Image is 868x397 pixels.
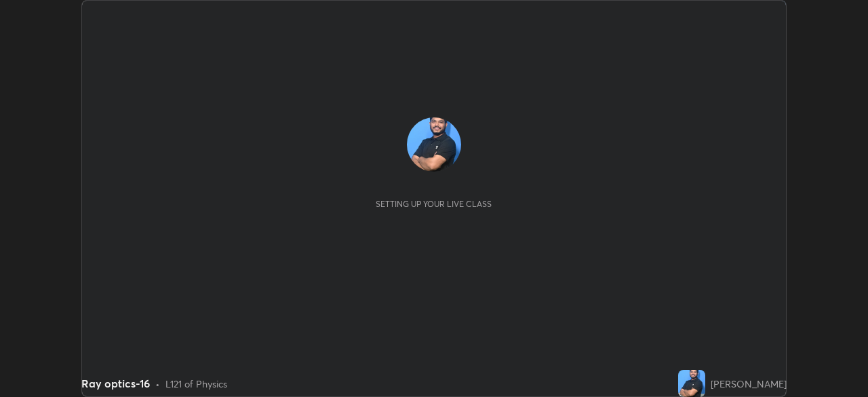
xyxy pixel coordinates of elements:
div: [PERSON_NAME] [711,377,787,391]
div: L121 of Physics [165,377,227,391]
div: • [155,377,160,391]
div: Ray optics-16 [81,375,150,392]
img: f2301bd397bc4cf78b0e65b0791dc59c.jpg [678,370,705,397]
img: f2301bd397bc4cf78b0e65b0791dc59c.jpg [407,117,461,172]
div: Setting up your live class [376,199,492,209]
